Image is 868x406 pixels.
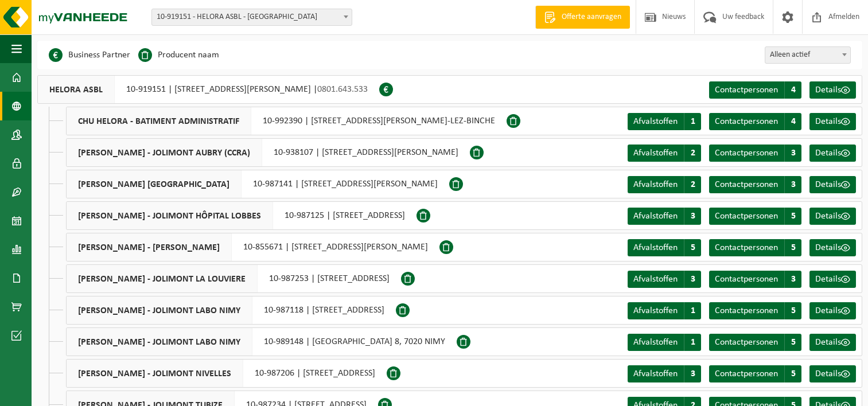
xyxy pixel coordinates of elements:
[815,243,841,252] span: Details
[633,369,678,378] span: Afvalstoffen
[715,243,778,252] span: Contactpersonen
[66,107,507,135] div: 10-992390 | [STREET_ADDRESS][PERSON_NAME]-LEZ-BINCHE
[815,369,841,378] span: Details
[684,365,701,382] span: 3
[684,271,701,288] span: 3
[715,85,778,95] span: Contactpersonen
[715,338,778,347] span: Contactpersonen
[784,365,801,382] span: 5
[809,176,856,193] a: Details
[784,271,801,288] span: 3
[709,302,801,319] a: Contactpersonen 5
[66,170,449,198] div: 10-987141 | [STREET_ADDRESS][PERSON_NAME]
[684,334,701,351] span: 1
[684,302,701,319] span: 1
[684,176,701,193] span: 2
[37,75,379,104] div: 10-919151 | [STREET_ADDRESS][PERSON_NAME] |
[784,145,801,162] span: 3
[559,11,624,23] span: Offerte aanvragen
[66,233,439,261] div: 10-855671 | [STREET_ADDRESS][PERSON_NAME]
[815,306,841,315] span: Details
[67,265,258,292] span: [PERSON_NAME] - JOLIMONT LA LOUVIERE
[709,145,801,162] a: Contactpersonen 3
[684,145,701,162] span: 2
[709,334,801,351] a: Contactpersonen 5
[809,113,856,130] a: Details
[715,306,778,315] span: Contactpersonen
[633,180,678,189] span: Afvalstoffen
[38,76,115,103] span: HELORA ASBL
[628,239,701,256] a: Afvalstoffen 5
[809,365,856,382] a: Details
[765,47,850,63] span: Alleen actief
[809,302,856,319] a: Details
[151,9,352,26] span: 10-919151 - HELORA ASBL - MONS
[628,365,701,382] a: Afvalstoffen 3
[709,271,801,288] a: Contactpersonen 3
[628,271,701,288] a: Afvalstoffen 3
[765,46,851,64] span: Alleen actief
[633,212,678,221] span: Afvalstoffen
[66,296,396,325] div: 10-987118 | [STREET_ADDRESS]
[809,81,856,99] a: Details
[67,328,252,356] span: [PERSON_NAME] - JOLIMONT LABO NIMY
[709,81,801,99] a: Contactpersonen 4
[709,365,801,382] a: Contactpersonen 5
[633,275,678,284] span: Afvalstoffen
[66,138,470,167] div: 10-938107 | [STREET_ADDRESS][PERSON_NAME]
[709,208,801,225] a: Contactpersonen 5
[709,239,801,256] a: Contactpersonen 5
[633,338,678,347] span: Afvalstoffen
[715,212,778,221] span: Contactpersonen
[633,306,678,315] span: Afvalstoffen
[67,233,232,261] span: [PERSON_NAME] - [PERSON_NAME]
[66,201,417,230] div: 10-987125 | [STREET_ADDRESS]
[67,139,262,166] span: [PERSON_NAME] - JOLIMONT AUBRY (CCRA)
[815,117,841,126] span: Details
[784,302,801,319] span: 5
[684,239,701,256] span: 5
[67,170,242,198] span: [PERSON_NAME] [GEOGRAPHIC_DATA]
[715,180,778,189] span: Contactpersonen
[66,327,457,356] div: 10-989148 | [GEOGRAPHIC_DATA] 8, 7020 NIMY
[138,46,219,64] li: Producent naam
[535,6,630,29] a: Offerte aanvragen
[809,334,856,351] a: Details
[67,296,252,324] span: [PERSON_NAME] - JOLIMONT LABO NIMY
[633,149,678,158] span: Afvalstoffen
[815,275,841,284] span: Details
[784,113,801,130] span: 4
[317,85,368,94] span: 0801.643.533
[815,338,841,347] span: Details
[809,239,856,256] a: Details
[628,334,701,351] a: Afvalstoffen 1
[784,81,801,99] span: 4
[628,145,701,162] a: Afvalstoffen 2
[815,180,841,189] span: Details
[66,264,401,293] div: 10-987253 | [STREET_ADDRESS]
[715,117,778,126] span: Contactpersonen
[715,275,778,284] span: Contactpersonen
[684,208,701,225] span: 3
[633,243,678,252] span: Afvalstoffen
[815,85,841,95] span: Details
[715,369,778,378] span: Contactpersonen
[809,208,856,225] a: Details
[633,117,678,126] span: Afvalstoffen
[628,176,701,193] a: Afvalstoffen 2
[809,271,856,288] a: Details
[152,9,352,25] span: 10-919151 - HELORA ASBL - MONS
[815,212,841,221] span: Details
[815,149,841,158] span: Details
[67,360,243,387] span: [PERSON_NAME] - JOLIMONT NIVELLES
[715,149,778,158] span: Contactpersonen
[66,359,387,388] div: 10-987206 | [STREET_ADDRESS]
[684,113,701,130] span: 1
[67,107,251,135] span: CHU HELORA - BATIMENT ADMINISTRATIF
[628,208,701,225] a: Afvalstoffen 3
[67,202,273,229] span: [PERSON_NAME] - JOLIMONT HÔPITAL LOBBES
[628,113,701,130] a: Afvalstoffen 1
[709,113,801,130] a: Contactpersonen 4
[809,145,856,162] a: Details
[784,208,801,225] span: 5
